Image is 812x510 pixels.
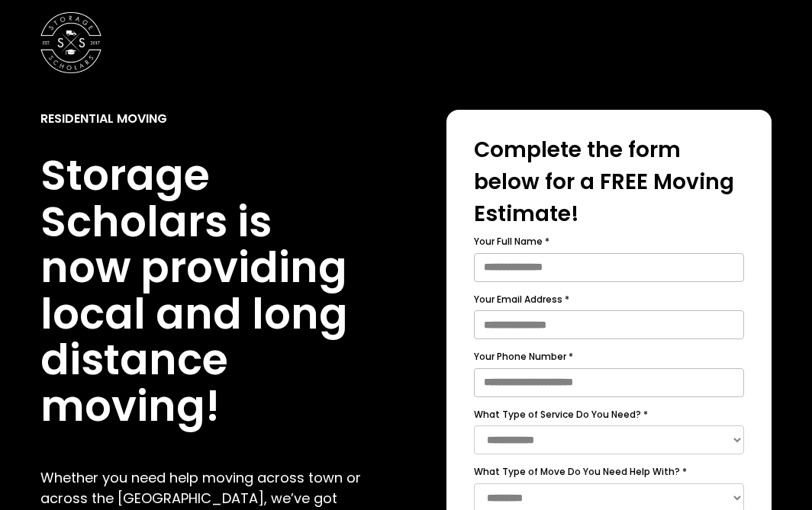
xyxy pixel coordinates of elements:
label: Your Email Address * [474,291,744,308]
label: What Type of Move Do You Need Help With? * [474,463,744,480]
div: Complete the form below for a FREE Moving Estimate! [474,134,744,230]
div: Residential Moving [40,110,167,128]
label: Your Phone Number * [474,348,744,365]
label: Your Full Name * [474,233,744,250]
img: Storage Scholars main logo [40,12,101,73]
label: What Type of Service Do You Need? * [474,406,744,423]
h1: Storage Scholars is now providing local and long distance moving! [40,152,366,429]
